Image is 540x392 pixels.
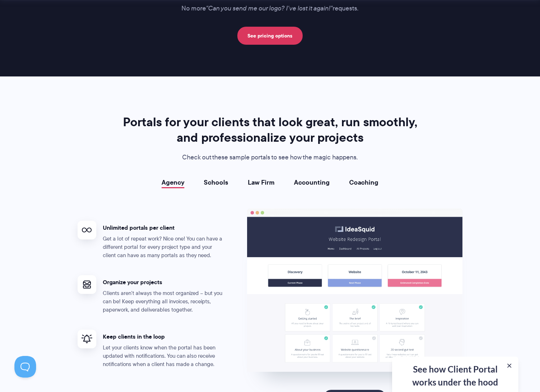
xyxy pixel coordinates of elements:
a: Schools [204,179,228,186]
h4: Organize your projects [103,278,225,286]
a: Accounting [294,179,330,186]
h4: Keep clients in the loop [103,333,225,340]
p: Let your clients know when the portal has been updated with notifications. You can also receive n... [103,344,225,369]
a: Agency [162,179,184,186]
a: See pricing options [237,27,303,45]
h2: Portals for your clients that look great, run smoothly, and professionalize your projects [120,114,421,145]
p: Check out these sample portals to see how the magic happens. [120,152,421,163]
p: No more requests. [152,3,388,14]
p: Clients aren't always the most organized – but you can be! Keep everything all invoices, receipts... [103,289,225,314]
iframe: Toggle Customer Support [14,356,36,378]
h4: Unlimited portals per client [103,224,225,232]
a: Coaching [349,179,378,186]
p: Get a lot of repeat work? Nice one! You can have a different portal for every project type and yo... [103,235,225,260]
i: "Can you send me our logo? I've lost it again!" [206,4,333,13]
a: Law Firm [248,179,275,186]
